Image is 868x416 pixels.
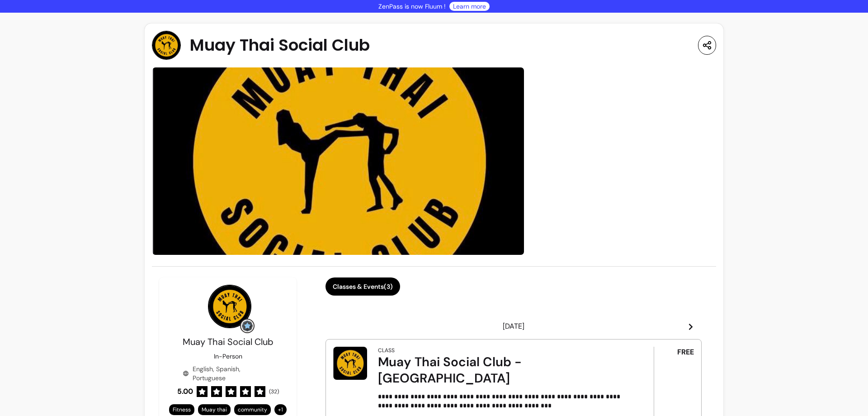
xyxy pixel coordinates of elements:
[238,406,267,413] span: community
[208,285,251,328] img: Provider image
[269,388,279,395] span: ( 32 )
[152,31,181,60] img: Provider image
[276,406,285,413] span: + 1
[177,386,193,397] span: 5.00
[202,406,227,413] span: Muay thai
[378,347,395,354] div: Class
[173,406,191,413] span: Fitness
[183,336,274,348] span: Muay Thai Social Club
[453,2,486,11] a: Learn more
[333,347,367,380] img: Muay Thai Social Club - Leeds
[378,2,446,11] p: ZenPass is now Fluum !
[325,277,400,296] button: Classes & Events(3)
[677,347,694,358] span: FREE
[183,364,273,383] div: English, Spanish, Portuguese
[152,67,524,255] img: image-0
[378,354,628,387] div: Muay Thai Social Club - [GEOGRAPHIC_DATA]
[242,320,253,331] img: Grow
[325,317,702,335] header: [DATE]
[214,352,242,361] p: In-Person
[190,36,370,54] span: Muay Thai Social Club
